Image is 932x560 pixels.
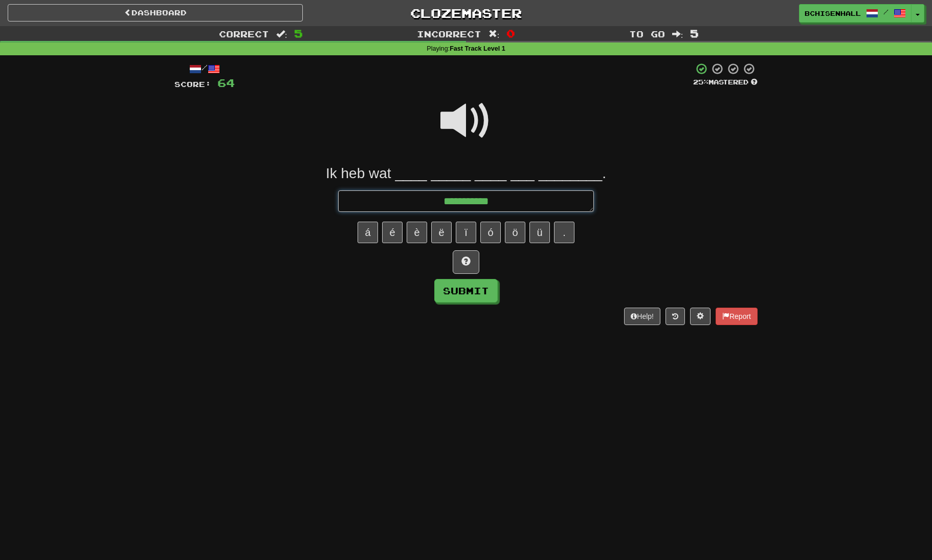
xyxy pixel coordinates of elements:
[480,222,501,243] button: ó
[276,30,287,38] span: :
[805,9,861,18] span: bchisenhall
[294,27,303,39] span: 5
[219,29,269,39] span: Correct
[629,29,665,39] span: To go
[382,222,403,243] button: é
[693,78,708,86] span: 25 %
[529,222,550,243] button: ü
[456,222,476,243] button: ï
[417,29,481,39] span: Incorrect
[554,222,574,243] button: .
[174,62,235,75] div: /
[453,250,479,274] button: Hint!
[690,27,699,39] span: 5
[489,30,500,38] span: :
[450,45,505,52] strong: Fast Track Level 1
[434,279,498,303] button: Submit
[665,308,685,325] button: Round history (alt+y)
[407,222,427,243] button: è
[318,4,613,22] a: Clozemaster
[174,80,211,89] span: Score:
[672,30,683,38] span: :
[799,4,912,23] a: bchisenhall /
[716,308,758,325] button: Report
[174,164,758,183] div: Ik heb wat ____ _____ ____ ___ ________.
[505,222,525,243] button: ö
[358,222,378,243] button: á
[624,308,660,325] button: Help!
[693,78,758,87] div: Mastered
[431,222,452,243] button: ë
[8,4,303,21] a: Dashboard
[217,76,235,89] span: 64
[506,27,515,39] span: 0
[883,8,889,15] span: /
